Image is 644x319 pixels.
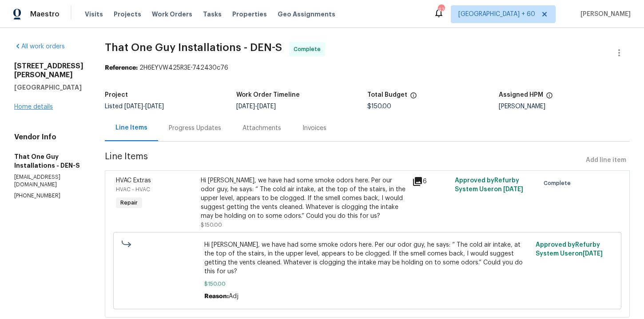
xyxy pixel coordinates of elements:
[117,198,141,207] span: Repair
[503,186,523,193] span: [DATE]
[544,179,574,188] span: Complete
[499,103,630,110] div: [PERSON_NAME]
[583,251,603,257] span: [DATE]
[116,177,151,184] span: HVAC Extras
[201,176,407,221] div: Hi [PERSON_NAME], we have had some smoke odors here. Per our odor guy, he says: “ The cold air in...
[14,173,83,189] p: [EMAIL_ADDRESS][DOMAIN_NAME]
[105,65,138,71] b: Reference:
[236,103,255,110] span: [DATE]
[152,10,192,19] span: Work Orders
[105,152,582,169] span: Line Items
[242,124,281,133] div: Attachments
[294,45,324,54] span: Complete
[14,43,65,50] a: All work orders
[30,10,60,19] span: Maestro
[499,92,543,98] h5: Assigned HPM
[124,103,164,110] span: -
[115,123,147,132] div: Line Items
[546,92,553,103] span: The hpm assigned to this work order.
[577,10,631,19] span: [PERSON_NAME]
[204,293,229,299] span: Reason:
[367,103,391,110] span: $150.00
[236,103,276,110] span: -
[14,133,83,142] h4: Vendor Info
[204,240,530,276] span: Hi [PERSON_NAME], we have had some smoke odors here. Per our odor guy, he says: “ The cold air in...
[14,192,83,200] p: [PHONE_NUMBER]
[14,104,53,110] a: Home details
[14,83,83,92] h5: [GEOGRAPHIC_DATA]
[458,10,535,19] span: [GEOGRAPHIC_DATA] + 60
[14,62,83,79] h2: [STREET_ADDRESS][PERSON_NAME]
[367,92,407,98] h5: Total Budget
[105,103,164,110] span: Listed
[116,187,150,192] span: HVAC - HVAC
[302,124,326,133] div: Invoices
[410,92,417,103] span: The total cost of line items that have been proposed by Opendoor. This sum includes line items th...
[169,124,221,133] div: Progress Updates
[257,103,276,110] span: [DATE]
[412,176,449,187] div: 6
[204,280,530,288] span: $150.00
[236,92,300,98] h5: Work Order Timeline
[438,5,444,14] div: 426
[105,92,128,98] h5: Project
[14,152,83,170] h5: That One Guy Installations - DEN-S
[105,63,630,72] div: 2H6EYVW425R3E-742430c76
[229,293,239,299] span: Adj
[278,10,335,19] span: Geo Assignments
[201,222,222,228] span: $150.00
[124,103,143,110] span: [DATE]
[203,11,222,17] span: Tasks
[232,10,267,19] span: Properties
[536,242,603,257] span: Approved by Refurby System User on
[145,103,164,110] span: [DATE]
[114,10,141,19] span: Projects
[455,177,523,193] span: Approved by Refurby System User on
[85,10,103,19] span: Visits
[105,42,282,53] span: That One Guy Installations - DEN-S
